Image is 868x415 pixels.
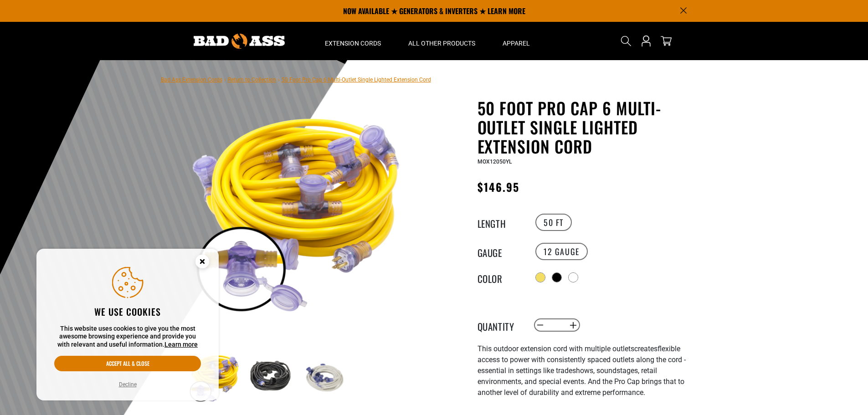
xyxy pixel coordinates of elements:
[224,77,226,83] span: ›
[161,77,222,83] a: Bad Ass Extension Cords
[54,325,201,349] p: This website uses cookies to give you the most awesome browsing experience and provide you with r...
[478,343,701,398] p: flexible access to power with consistently spaced outlets along the cord - essential in settings ...
[478,246,523,257] legend: Gauge
[54,356,201,371] button: Accept all & close
[164,341,198,348] a: Learn more
[311,22,395,60] summary: Extension Cords
[228,77,276,83] a: Return to Collection
[116,380,139,389] button: Decline
[478,179,520,195] span: $146.95
[282,77,431,83] span: 50 Foot Pro Cap 6 Multi-Outlet Single Lighted Extension Cord
[408,39,475,47] span: All Other Products
[478,159,512,165] span: MOX12050YL
[194,34,285,49] img: Bad Ass Extension Cords
[478,319,523,331] label: Quantity
[161,74,431,85] nav: breadcrumbs
[36,249,219,401] aside: Cookie Consent
[535,214,572,231] label: 50 FT
[478,272,523,283] legend: Color
[503,39,530,47] span: Apparel
[478,216,523,228] legend: Length
[478,98,701,156] h1: 50 Foot Pro Cap 6 Multi-Outlet Single Lighted Extension Cord
[634,344,657,353] span: creates
[535,243,588,260] label: 12 GAUGE
[619,34,633,48] summary: Search
[489,22,544,60] summary: Apparel
[478,344,634,353] span: This outdoor extension cord with multiple outlets
[54,306,201,318] h2: We use cookies
[325,39,381,47] span: Extension Cords
[278,77,280,83] span: ›
[243,351,296,404] img: black
[395,22,489,60] summary: All Other Products
[188,100,407,320] img: yellow
[298,351,351,404] img: white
